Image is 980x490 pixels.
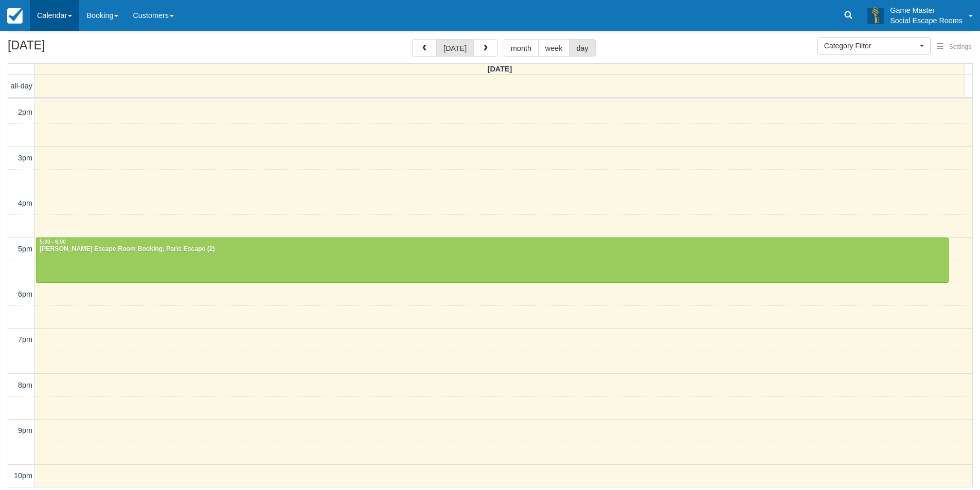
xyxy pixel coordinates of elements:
div: [PERSON_NAME] Escape Room Booking, Paris Escape (2) [39,245,946,253]
span: 9pm [18,426,32,434]
p: Game Master [890,5,963,15]
button: day [569,39,595,57]
span: 6pm [18,290,32,298]
span: 3pm [18,154,32,162]
h2: [DATE] [8,39,138,58]
span: 8pm [18,381,32,389]
span: Category Filter [824,41,917,51]
button: [DATE] [436,39,474,57]
img: checkfront-main-nav-mini-logo.png [7,8,23,24]
button: month [504,39,539,57]
span: 5pm [18,245,32,253]
span: Settings [949,43,971,50]
span: 7pm [18,335,32,343]
span: 4pm [18,199,32,207]
span: 10pm [14,471,32,480]
img: A3 [867,7,884,24]
span: [DATE] [488,65,512,73]
span: all-day [11,82,32,90]
a: 5:00 - 6:00[PERSON_NAME] Escape Room Booking, Paris Escape (2) [36,238,949,283]
span: 5:00 - 6:00 [40,239,66,245]
span: 2pm [18,108,32,116]
p: Social Escape Rooms [890,15,963,26]
button: Category Filter [817,37,931,55]
button: Settings [931,40,977,55]
button: week [538,39,570,57]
